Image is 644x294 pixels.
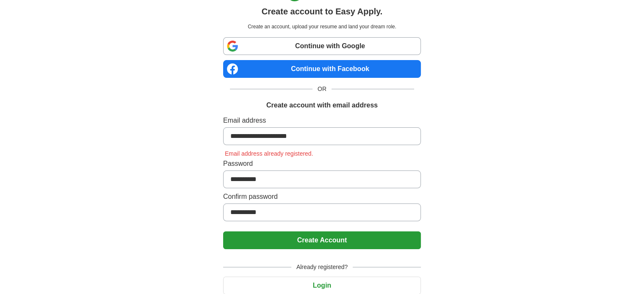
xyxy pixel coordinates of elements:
button: Create Account [223,231,421,249]
span: OR [312,85,332,93]
label: Password [223,159,421,169]
span: Email address already registered. [223,150,315,157]
a: Continue with Facebook [223,60,421,78]
a: Continue with Google [223,37,421,55]
a: Login [223,282,421,289]
span: Already registered? [291,263,353,272]
h1: Create account to Easy Apply. [262,5,383,18]
h1: Create account with email address [266,100,378,110]
label: Confirm password [223,192,421,202]
label: Email address [223,115,421,126]
p: Create an account, upload your resume and land your dream role. [225,23,419,30]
